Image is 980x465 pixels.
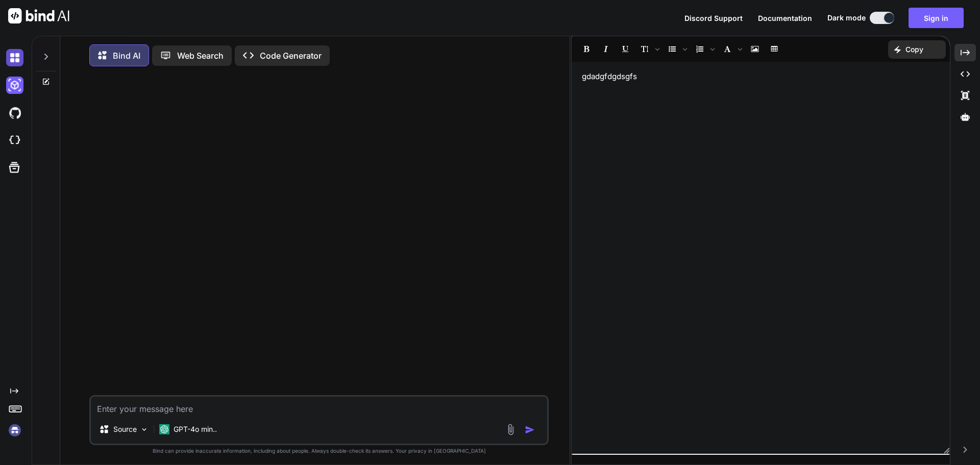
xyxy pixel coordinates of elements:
[140,425,149,434] img: Pick Models
[765,40,783,58] span: Insert table
[260,50,322,62] p: Code Generator
[718,40,745,58] span: Font family
[827,13,866,23] span: Dark mode
[616,40,634,58] span: Underline
[174,424,217,434] p: GPT-4o min..
[6,77,23,94] img: darkAi-studio
[8,8,69,23] img: Bind AI
[758,13,812,23] button: Documentation
[663,40,690,58] span: Insert Unordered List
[177,50,224,62] p: Web Search
[113,50,140,62] p: Bind AI
[909,8,964,28] button: Sign in
[113,424,137,434] p: Source
[684,14,743,22] span: Discord Support
[691,40,717,58] span: Insert Ordered List
[746,40,764,58] span: Insert Image
[635,40,662,58] span: Font size
[525,425,535,435] img: icon
[89,447,549,455] p: Bind can provide inaccurate information, including about people. Always double-check its answers....
[505,424,517,435] img: attachment
[6,422,23,439] img: signin
[6,132,23,149] img: cloudideIcon
[159,424,169,434] img: GPT-4o mini
[6,49,23,66] img: darkChat
[6,104,23,121] img: githubDark
[582,71,940,83] p: gdadgfdgdsgfs
[905,44,923,55] p: Copy
[684,13,743,23] button: Discord Support
[758,14,812,22] span: Documentation
[577,40,596,58] span: Bold
[597,40,615,58] span: Italic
